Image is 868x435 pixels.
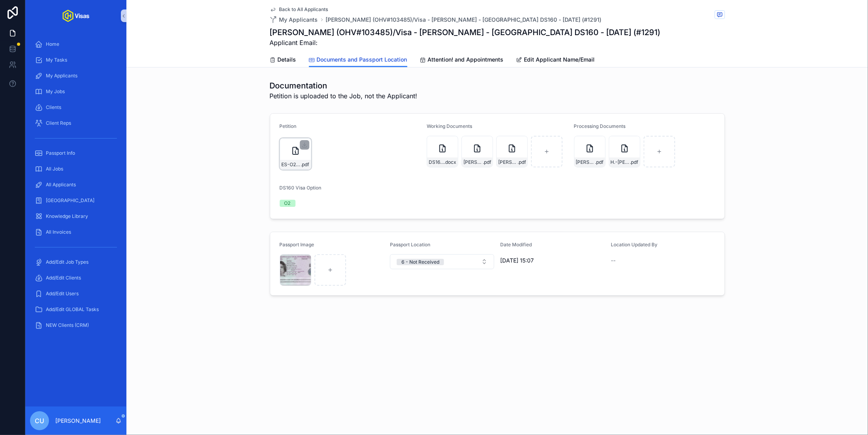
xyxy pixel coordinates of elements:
[30,146,122,160] a: Passport Info
[501,242,532,247] span: Date Modified
[611,159,630,165] span: H.-[PERSON_NAME]---Confirmation-and-Instructions-_-Official-U.S.-Department-of-State-Visa-Appoint...
[46,197,94,204] span: [GEOGRAPHIC_DATA]
[46,166,63,172] span: All Jobs
[270,91,418,101] span: Petition is uploaded to the Job, not the Applicant!
[270,52,296,68] a: Details
[427,123,472,129] span: Working Documents
[30,162,122,176] a: All Jobs
[270,80,418,91] h1: Documentation
[463,159,483,165] span: [PERSON_NAME]---DSID
[46,41,59,47] span: Home
[390,254,494,269] button: Select Button
[30,84,122,99] a: My Jobs
[270,6,328,13] a: Back to All Applicants
[46,73,77,79] span: My Applicants
[46,213,88,219] span: Knowledge Library
[30,255,122,269] a: Add/Edit Job Types
[30,116,122,130] a: Client Reps
[279,16,318,24] span: My Applicants
[574,123,626,129] span: Processing Documents
[309,52,407,67] a: Documents and Passport Location
[35,416,44,426] span: CU
[46,120,71,126] span: Client Reps
[280,185,322,191] span: DS160 Visa Option
[401,259,439,265] div: 6 - Not Received
[46,182,76,188] span: All Applicants
[595,159,604,165] span: .pdf
[270,16,318,24] a: My Applicants
[30,53,122,67] a: My Tasks
[576,159,595,165] span: [PERSON_NAME]-DS160-Confirmation
[46,291,79,297] span: Add/Edit Users
[30,193,122,208] a: [GEOGRAPHIC_DATA]
[630,159,638,165] span: .pdf
[429,159,444,165] span: DS160-Form---[PERSON_NAME]-
[282,161,301,168] span: ES-O2-Approval-(2)
[498,159,518,165] span: [PERSON_NAME]-Full-App
[270,38,661,47] span: Applicant Email:
[501,257,605,264] span: [DATE] 15:07
[62,9,89,22] img: App logo
[46,57,67,63] span: My Tasks
[420,52,504,68] a: Attention! and Appointments
[30,37,122,51] a: Home
[611,242,657,247] span: Location Updated By
[390,242,430,247] span: Passport Location
[46,322,89,328] span: NEW Clients (CRM)
[46,104,61,111] span: Clients
[30,178,122,192] a: All Applicants
[30,69,122,83] a: My Applicants
[611,257,616,264] span: --
[46,88,65,95] span: My Jobs
[326,16,602,24] a: [PERSON_NAME] (OHV#103485)/Visa - [PERSON_NAME] - [GEOGRAPHIC_DATA] DS160 - [DATE] (#1291)
[278,56,296,64] span: Details
[518,159,526,165] span: .pdf
[46,275,81,281] span: Add/Edit Clients
[46,259,88,265] span: Add/Edit Job Types
[30,100,122,114] a: Clients
[301,161,309,168] span: .pdf
[483,159,491,165] span: .pdf
[524,56,595,64] span: Edit Applicant Name/Email
[30,287,122,301] a: Add/Edit Users
[55,417,101,425] p: [PERSON_NAME]
[46,229,71,235] span: All Invoices
[30,225,122,239] a: All Invoices
[30,209,122,223] a: Knowledge Library
[280,123,297,129] span: Petition
[516,52,595,68] a: Edit Applicant Name/Email
[428,56,504,64] span: Attention! and Appointments
[317,56,407,64] span: Documents and Passport Location
[279,6,328,13] span: Back to All Applicants
[46,150,75,156] span: Passport Info
[444,159,456,165] span: .docx
[30,271,122,285] a: Add/Edit Clients
[25,32,126,343] div: scrollable content
[284,200,291,207] div: O2
[30,318,122,332] a: NEW Clients (CRM)
[46,306,99,313] span: Add/Edit GLOBAL Tasks
[280,242,314,247] span: Passport Image
[30,302,122,317] a: Add/Edit GLOBAL Tasks
[270,27,661,38] h1: [PERSON_NAME] (OHV#103485)/Visa - [PERSON_NAME] - [GEOGRAPHIC_DATA] DS160 - [DATE] (#1291)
